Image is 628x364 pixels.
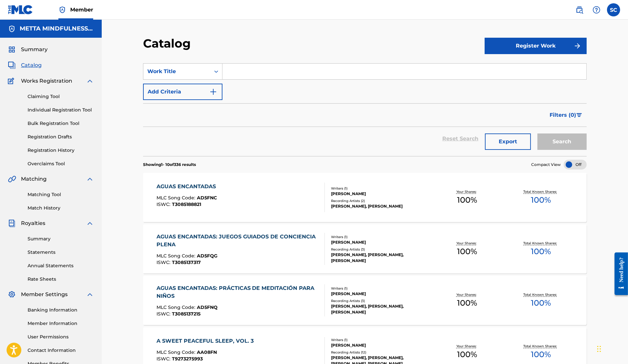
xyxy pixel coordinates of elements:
span: ISWC : [157,311,172,317]
span: AD5FNC [197,195,217,201]
div: [PERSON_NAME] [331,291,430,297]
img: Royalties [8,219,16,227]
span: Works Registration [21,77,72,85]
span: 100 % [531,194,551,206]
span: 100 % [457,194,477,206]
span: 100 % [531,297,551,309]
img: expand [86,77,94,85]
a: Bulk Registration Tool [28,120,94,127]
span: 100 % [457,297,477,309]
a: User Permissions [28,334,94,340]
div: Writers ( 1 ) [331,337,430,342]
button: Filters (0) [546,107,587,123]
span: AD5FQG [197,253,218,259]
span: 100 % [531,349,551,360]
a: Overclaims Tool [28,160,94,167]
p: Your Shares: [456,344,478,349]
a: SummarySummary [8,46,48,53]
img: expand [86,219,94,227]
img: search [576,6,583,14]
span: Member Settings [21,291,68,298]
span: T3085137317 [172,259,201,265]
a: Individual Registration Tool [28,107,94,113]
div: AGUAS ENCANTADAS: PRÁCTICAS DE MEDITACIÓN PARA NIÑOS [157,284,320,300]
button: Export [485,133,531,150]
button: Register Work [485,38,587,54]
a: Banking Information [28,307,94,313]
span: 100 % [531,246,551,257]
span: Compact View [531,162,561,168]
div: A SWEET PEACEFUL SLEEP, VOL. 3 [157,337,257,345]
img: Works Registration [8,77,16,85]
span: ISWC : [157,356,172,362]
div: Writers ( 1 ) [331,286,430,291]
a: Statements [28,249,94,256]
span: Catalog [21,61,42,69]
span: MLC Song Code : [157,195,197,201]
p: Total Known Shares: [523,292,558,297]
div: [PERSON_NAME], [PERSON_NAME], [PERSON_NAME] [331,303,430,315]
span: T3085137215 [172,311,200,317]
span: Filters ( 0 ) [550,111,576,119]
div: Writers ( 1 ) [331,186,430,191]
div: Writers ( 1 ) [331,234,430,239]
p: Total Known Shares: [523,189,558,194]
a: Annual Statements [28,262,94,269]
div: Recording Artists ( 2 ) [331,198,430,203]
div: AGUAS ENCANTADAS [157,183,219,191]
span: 100 % [457,246,477,257]
div: Recording Artists ( 3 ) [331,298,430,303]
img: filter [576,113,582,117]
span: MLC Song Code : [157,253,197,259]
a: AGUAS ENCANTADASMLC Song Code:AD5FNCISWC:T3085188821Writers (1)[PERSON_NAME]Recording Artists (2)... [143,173,587,222]
img: Top Rightsholder [58,6,66,14]
div: Drag [597,339,601,359]
a: Member Information [28,320,94,327]
a: AGUAS ENCANTADAS: PRÁCTICAS DE MEDITACIÓN PARA NIÑOSMLC Song Code:AD5FNQISWC:T3085137215Writers (... [143,276,587,325]
img: MLC Logo [8,5,33,14]
a: Registration History [28,147,94,154]
img: f7272a7cc735f4ea7f67.svg [574,42,581,50]
span: Member [70,6,93,13]
span: MLC Song Code : [157,349,197,355]
span: AD5FNQ [197,304,218,310]
span: MLC Song Code : [157,304,197,310]
a: AGUAS ENCANTADAS: JUEGOS GUIADOS DE CONCIENCIA PLENAMLC Song Code:AD5FQGISWC:T3085137317Writers (... [143,224,587,273]
p: Total Known Shares: [523,344,558,349]
div: [PERSON_NAME], [PERSON_NAME], [PERSON_NAME] [331,252,430,264]
a: Contact Information [28,347,94,354]
div: Recording Artists ( 12 ) [331,350,430,355]
img: Catalog [8,61,16,69]
h5: METTA MINDFULNESS MUSIC [20,25,94,32]
img: expand [86,175,94,183]
div: Recording Artists ( 3 ) [331,247,430,252]
img: expand [86,291,94,298]
div: [PERSON_NAME] [331,239,430,245]
a: CatalogCatalog [8,61,42,69]
span: ISWC : [157,259,172,265]
p: Your Shares: [456,292,478,297]
a: Registration Drafts [28,133,94,140]
iframe: Chat Widget [595,333,628,364]
span: T9273275993 [172,356,203,362]
img: Accounts [8,25,16,33]
h2: Catalog [143,36,194,51]
button: Add Criteria [143,84,222,100]
div: User Menu [607,3,620,16]
img: help [593,6,600,14]
div: Work Title [147,68,206,75]
p: Total Known Shares: [523,241,558,246]
a: Match History [28,205,94,212]
a: Claiming Tool [28,93,94,100]
img: 9d2ae6d4665cec9f34b9.svg [209,88,217,96]
p: Your Shares: [456,241,478,246]
span: T3085188821 [172,201,201,207]
p: Showing 1 - 10 of 336 results [143,162,196,168]
span: 100 % [457,349,477,360]
span: AA08FN [197,349,217,355]
iframe: Resource Center [610,245,628,303]
p: Your Shares: [456,189,478,194]
span: Summary [21,46,48,53]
